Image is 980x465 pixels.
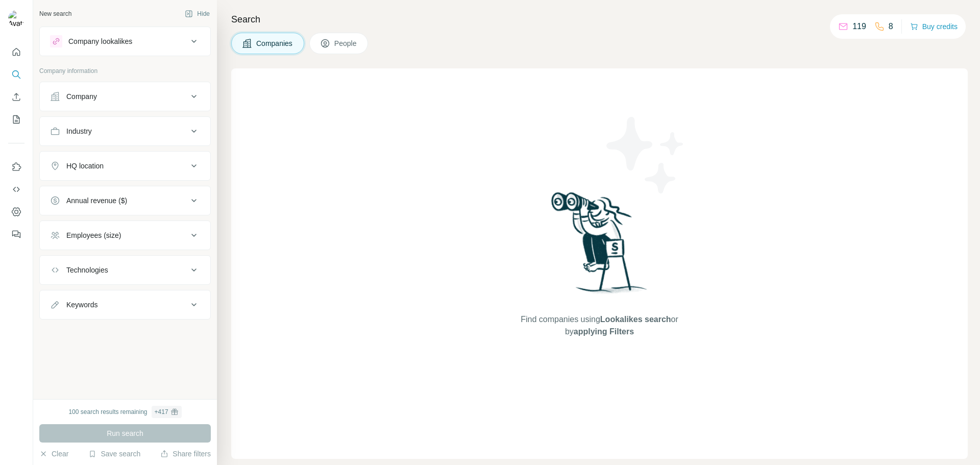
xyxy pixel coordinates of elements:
[256,38,293,48] span: Companies
[8,88,24,106] button: Enrich CSV
[40,223,210,248] button: Employees (size)
[8,225,24,243] button: Feedback
[40,188,210,213] button: Annual revenue ($)
[231,12,968,27] h4: Search
[40,258,210,282] button: Technologies
[40,292,210,317] button: Keywords
[40,154,210,178] button: HQ location
[8,203,24,221] button: Dashboard
[574,327,634,336] span: applying Filters
[66,230,121,240] div: Employees (size)
[40,119,210,143] button: Industry
[8,65,24,84] button: Search
[8,110,24,129] button: My lists
[40,29,210,54] button: Company lookalikes
[8,158,24,176] button: Use Surfe on LinkedIn
[178,6,217,21] button: Hide
[518,313,681,338] span: Find companies using or by
[600,315,671,324] span: Lookalikes search
[547,189,653,303] img: Surfe Illustration - Woman searching with binoculars
[66,91,97,102] div: Company
[88,449,140,459] button: Save search
[39,66,211,76] p: Company information
[66,126,92,136] div: Industry
[910,19,958,34] button: Buy credits
[39,9,71,18] div: New search
[66,300,97,310] div: Keywords
[66,195,127,206] div: Annual revenue ($)
[8,180,24,199] button: Use Surfe API
[68,406,181,418] div: 100 search results remaining
[39,449,68,459] button: Clear
[8,43,24,61] button: Quick start
[852,20,866,33] p: 119
[889,20,893,33] p: 8
[40,84,210,109] button: Company
[66,161,104,171] div: HQ location
[66,265,108,275] div: Technologies
[8,10,24,27] img: Avatar
[600,109,692,201] img: Surfe Illustration - Stars
[68,36,132,46] div: Company lookalikes
[160,449,211,459] button: Share filters
[334,38,358,48] span: People
[155,407,168,417] div: + 417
